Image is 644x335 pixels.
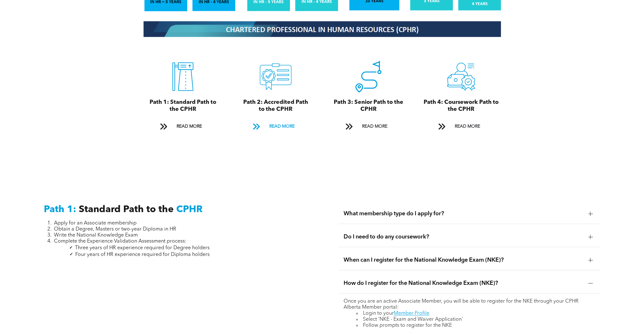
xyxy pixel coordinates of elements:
[248,121,303,132] a: READ MORE
[75,245,210,251] span: Three years of HR experience required for Degree holders
[424,99,499,112] span: Path 4: Coursework Path to the CPHR
[54,221,137,226] span: Apply for an Associate membership
[150,99,216,112] span: Path 1: Standard Path to the CPHR
[341,121,396,132] a: READ MORE
[344,210,583,217] span: What membership type do I apply for?
[54,227,176,232] span: Obtain a Degree, Masters or two-year Diploma in HR
[174,121,204,132] span: READ MORE
[344,298,595,311] p: Once you are an active Associate Member, you will be able to register for the NKE through your CP...
[394,311,429,316] a: Member Profile
[344,280,583,287] span: How do I register for the National Knowledge Exam (NKE)?
[333,99,403,112] span: Path 3: Senior Path to the CPHR
[453,121,482,132] span: READ MORE
[156,121,210,132] a: READ MORE
[79,205,174,214] span: Standard Path to the
[243,99,308,112] span: Path 2: Accredited Path to the CPHR
[356,323,595,329] li: Follow prompts to register for the NKE
[267,121,297,132] span: READ MORE
[356,317,595,323] li: Select 'NKE - Exam and Waiver Application'
[344,257,583,264] span: When can I register for the National Knowledge Exam (NKE)?
[344,233,583,240] span: Do I need to do any coursework?
[176,205,203,214] span: CPHR
[356,311,595,317] li: Login to your
[360,121,390,132] span: READ MORE
[54,233,138,238] span: Write the National Knowledge Exam
[44,205,76,214] span: Path 1:
[434,121,488,132] a: READ MORE
[54,239,186,244] span: Complete the Experience Validation Assessment process:
[75,252,210,257] span: Four years of HR experience required for Diploma holders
